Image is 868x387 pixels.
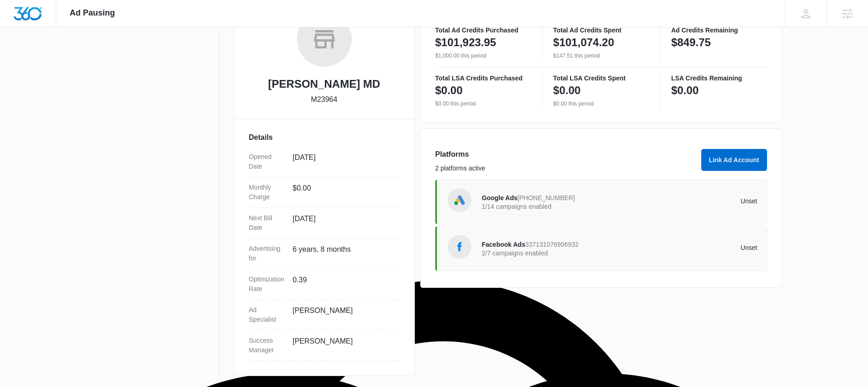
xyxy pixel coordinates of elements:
p: $0.00 this period [553,100,649,108]
p: M23964 [311,94,338,105]
span: Facebook Ads [482,241,525,248]
dd: 0.39 [293,275,392,294]
p: $0.00 [671,83,699,98]
div: Next Bill Date[DATE] [249,208,400,239]
img: Google Ads [453,193,466,207]
span: Google Ads [482,194,518,201]
p: Ad Credits Remaining [671,27,767,33]
p: $0.00 [553,83,581,98]
dd: [DATE] [293,152,392,171]
dt: Monthly Charge [249,183,286,202]
div: Ad Specialist[PERSON_NAME] [249,300,400,330]
dd: [DATE] [293,213,392,233]
dt: Advertising for [249,244,286,263]
p: Total Ad Credits Purchased [435,27,531,33]
p: LSA Credits Remaining [671,75,767,81]
h3: Platforms [435,149,696,160]
p: 1/14 campaigns enabled [482,203,620,210]
dd: [PERSON_NAME] [293,336,392,355]
dd: 6 years, 8 months [293,244,392,263]
p: 2/7 campaigns enabled [482,250,620,256]
p: $0.00 [435,83,463,98]
p: $147.51 this period [553,52,649,60]
dt: Next Bill Date [249,213,286,233]
p: Total LSA Credits Spent [553,75,649,81]
div: Optimization Rate0.39 [249,269,400,300]
div: Opened Date[DATE] [249,147,400,177]
a: Google AdsGoogle Ads[PHONE_NUMBER]1/14 campaigns enabledUnset [435,180,767,224]
span: 337131076906932 [525,241,579,248]
dd: $0.00 [293,183,392,202]
dt: Optimization Rate [249,275,286,294]
p: $101,923.95 [435,35,496,50]
dt: Success Manager [249,336,286,355]
p: Total Ad Credits Spent [553,27,649,33]
dt: Opened Date [249,152,286,171]
span: Ad Pausing [70,8,115,18]
h2: [PERSON_NAME] MD [268,76,380,92]
p: $101,074.20 [553,35,614,50]
button: Link Ad Account [701,149,767,171]
div: Advertising for6 years, 8 months [249,239,400,269]
h3: Details [249,132,400,143]
p: $1,000.00 this period [435,52,531,60]
dt: Ad Specialist [249,305,286,324]
p: 2 platforms active [435,164,696,173]
p: Total LSA Credits Purchased [435,75,531,81]
div: Success Manager[PERSON_NAME] [249,330,400,361]
p: Unset [619,198,757,204]
p: $0.00 this period [435,100,531,108]
a: Facebook AdsFacebook Ads3371310769069322/7 campaigns enabledUnset [435,226,767,271]
div: Monthly Charge$0.00 [249,177,400,208]
img: Facebook Ads [453,240,466,254]
span: [PHONE_NUMBER] [518,194,575,201]
dd: [PERSON_NAME] [293,305,392,324]
p: Unset [619,244,757,251]
p: $849.75 [671,35,711,50]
